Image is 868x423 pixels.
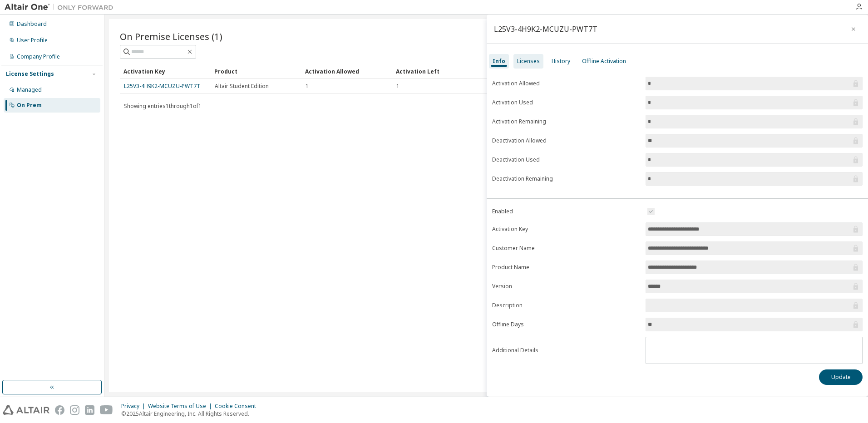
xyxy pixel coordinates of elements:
div: Product [214,64,298,79]
div: Company Profile [17,53,60,60]
div: Offline Activation [582,58,626,65]
div: License Settings [6,70,54,78]
label: Enabled [492,208,640,215]
label: Activation Key [492,226,640,233]
img: Altair One [5,3,118,12]
div: Website Terms of Use [148,403,215,410]
div: Privacy [121,403,148,410]
span: Altair Student Edition [215,83,269,90]
label: Product Name [492,264,640,271]
div: Activation Left [396,64,479,79]
img: facebook.svg [55,405,64,415]
label: Deactivation Used [492,156,640,163]
div: Dashboard [17,20,47,28]
button: Update [819,369,863,385]
label: Activation Allowed [492,80,640,87]
div: Managed [17,86,42,93]
label: Customer Name [492,245,640,252]
span: 1 [306,83,309,90]
div: L25V3-4H9K2-MCUZU-PWT7T [494,25,597,33]
div: History [552,58,570,65]
div: On Prem [17,102,42,109]
span: On Premise Licenses (1) [120,30,222,43]
label: Additional Details [492,347,640,354]
div: Cookie Consent [215,403,261,410]
a: L25V3-4H9K2-MCUZU-PWT7T [124,82,200,90]
span: Showing entries 1 through 1 of 1 [124,102,202,110]
div: Activation Allowed [305,64,389,79]
div: Activation Key [123,64,207,79]
label: Version [492,283,640,290]
img: instagram.svg [70,405,79,415]
div: User Profile [17,37,48,44]
label: Description [492,302,640,309]
label: Deactivation Remaining [492,175,640,182]
label: Activation Remaining [492,118,640,125]
span: 1 [396,83,399,90]
label: Deactivation Allowed [492,137,640,144]
div: Licenses [517,58,540,65]
label: Activation Used [492,99,640,106]
img: linkedin.svg [85,405,94,415]
label: Offline Days [492,321,640,328]
p: © 2025 Altair Engineering, Inc. All Rights Reserved. [121,410,261,418]
div: Info [493,58,505,65]
img: youtube.svg [100,405,113,415]
img: altair_logo.svg [3,405,49,415]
